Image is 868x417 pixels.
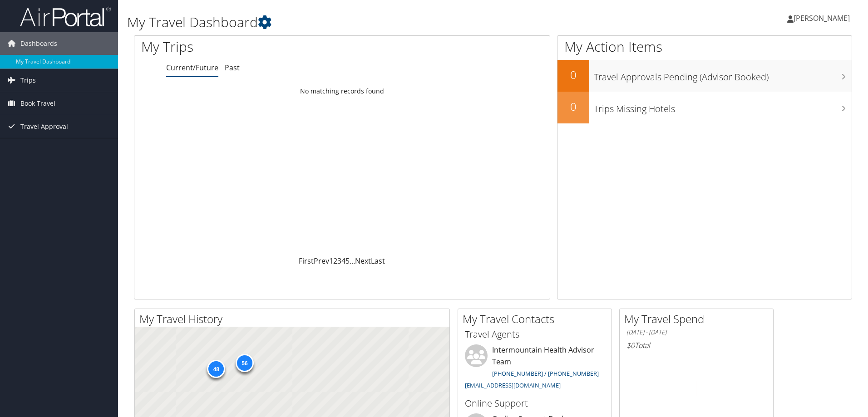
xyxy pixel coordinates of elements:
a: 0Trips Missing Hotels [557,92,852,123]
td: No matching records found [134,83,550,99]
h2: My Travel History [139,311,449,327]
h1: My Action Items [557,37,852,56]
h3: Travel Agents [465,328,605,341]
h1: My Trips [141,37,370,56]
img: airportal-logo.png [20,6,111,27]
span: Trips [20,69,36,92]
a: Current/Future [166,63,218,73]
a: Last [371,256,385,266]
a: 2 [333,256,337,266]
h3: Online Support [465,397,605,410]
div: 48 [207,360,225,378]
span: [PERSON_NAME] [794,13,850,23]
a: Prev [314,256,329,266]
a: 5 [345,256,350,266]
span: … [350,256,355,266]
a: 0Travel Approvals Pending (Advisor Booked) [557,60,852,92]
h2: My Travel Contacts [463,311,612,327]
h3: Travel Approvals Pending (Advisor Booked) [594,66,852,83]
span: Travel Approval [20,115,68,138]
span: Dashboards [20,32,57,55]
li: Intermountain Health Advisor Team [460,344,609,393]
div: 56 [235,354,253,372]
a: [PHONE_NUMBER] / [PHONE_NUMBER] [492,369,599,378]
a: Past [225,63,240,73]
a: 4 [341,256,345,266]
span: $0 [626,340,635,350]
a: [PERSON_NAME] [787,5,859,32]
h2: 0 [557,67,589,83]
h6: Total [626,340,766,350]
h2: My Travel Spend [624,311,773,327]
a: Next [355,256,371,266]
a: First [299,256,314,266]
h1: My Travel Dashboard [127,13,615,32]
a: [EMAIL_ADDRESS][DOMAIN_NAME] [465,381,561,389]
h6: [DATE] - [DATE] [626,328,766,337]
a: 3 [337,256,341,266]
span: Book Travel [20,92,55,115]
h2: 0 [557,99,589,114]
a: 1 [329,256,333,266]
h3: Trips Missing Hotels [594,98,852,115]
